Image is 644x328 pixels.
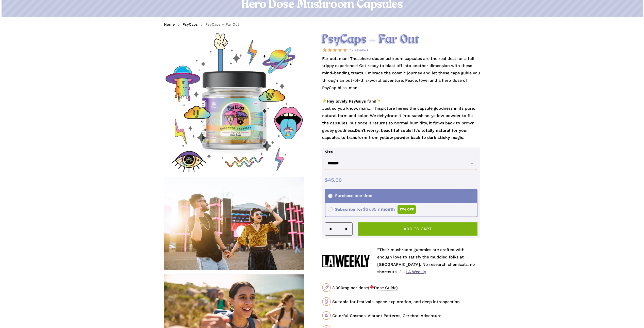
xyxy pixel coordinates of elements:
div: Colorful Cosmos, Vibrant Patterns, Cerebral Adventure [332,313,480,319]
span: $ [325,177,328,183]
span: 37.35 [363,207,376,212]
a: Home [164,22,175,27]
strong: hero dose [362,56,382,61]
label: Size [325,150,333,154]
p: Just so you know, man… This is the capsule goodness in its pure, natural form and color. We dehyd... [322,98,480,148]
p: “Their mushroom gummies are crafted with enough love to satisfy the muddied folks at [GEOGRAPHIC_... [377,246,480,275]
button: Add to cart [358,222,478,236]
h2: PsyCaps – Far Out [322,33,480,47]
span: $ [363,207,366,212]
div: 3,000mg per dose [332,285,480,291]
img: 🍄 [370,285,374,289]
img: La Weekly Logo [322,255,370,267]
strong: Don’t worry, beautiful souls! It’s totally natural for your capsules to transform from yellow pow... [322,128,468,140]
span: / month [378,207,395,212]
a: LA Weekly [406,269,426,274]
span: ( Dose Guide) [368,285,398,290]
span: picture here [381,106,405,111]
a: PsyCaps [183,22,198,27]
bdi: 45.00 [325,177,342,183]
p: Far out, man! These mushroom capsules are the real deal for a full trippy experience! Get ready t... [322,55,480,98]
strong: Hey lovely PsyGuys fam! [322,99,381,104]
span: Purchase one time [328,193,372,198]
img: ✨ [322,99,326,103]
span: PsyCaps – Far Out [205,22,239,27]
img: ✨ [377,99,381,103]
span: Subscribe for [328,207,416,212]
div: Suitable for festivals, space exploration, and deep introspection. [332,299,480,305]
input: Product quantity [334,223,343,235]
